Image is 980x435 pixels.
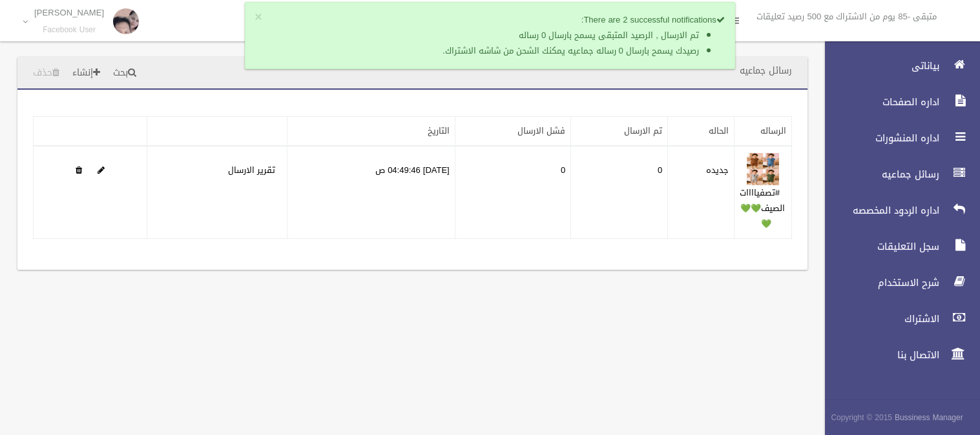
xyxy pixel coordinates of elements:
a: فشل الارسال [517,123,565,139]
a: التاريخ [428,123,450,139]
li: تم الارسال , الرصيد المتبقى يسمح بارسال 0 رساله [278,28,699,43]
th: الرساله [734,117,791,147]
span: الاتصال بنا [814,349,943,361]
img: 638916944341879282.jpeg [747,153,779,185]
span: اداره الصفحات [814,96,943,108]
strong: There are 2 successful notifications: [581,12,725,28]
a: بياناتى [814,52,980,80]
a: اداره المنشورات [814,124,980,152]
strong: Bussiness Manager [895,410,963,425]
li: رصيدك يسمح بارسال 0 رساله جماعيه يمكنك الشحن من شاشه الاشتراك. [278,43,699,59]
a: شرح الاستخدام [814,268,980,297]
td: 0 [571,146,668,239]
a: إنشاء [67,61,105,85]
span: الاشتراك [814,312,943,325]
a: الاشتراك [814,305,980,333]
th: الحاله [668,117,735,147]
a: اداره الصفحات [814,88,980,116]
a: بحث [108,61,141,85]
a: تقرير الارسال [228,162,275,178]
a: #تصفياااات الصيف💚💚💚 [740,185,786,232]
a: الاتصال بنا [814,341,980,369]
span: Copyright © 2015 [831,410,892,425]
span: شرح الاستخدام [814,276,943,289]
a: رسائل جماعيه [814,160,980,188]
a: Edit [98,162,105,178]
td: 0 [455,146,571,239]
span: اداره المنشورات [814,132,943,145]
td: [DATE] 04:49:46 ص [287,146,455,239]
a: تم الارسال [624,123,662,139]
span: سجل التعليقات [814,240,943,253]
small: Facebook User [34,25,104,35]
span: اداره الردود المخصصه [814,204,943,217]
a: اداره الردود المخصصه [814,196,980,225]
button: × [255,11,262,24]
span: بياناتى [814,59,943,72]
header: رسائل جماعيه [724,58,808,83]
p: [PERSON_NAME] [34,8,104,17]
a: Edit [747,162,779,178]
label: جديده [706,163,729,178]
span: رسائل جماعيه [814,168,943,181]
a: سجل التعليقات [814,232,980,261]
